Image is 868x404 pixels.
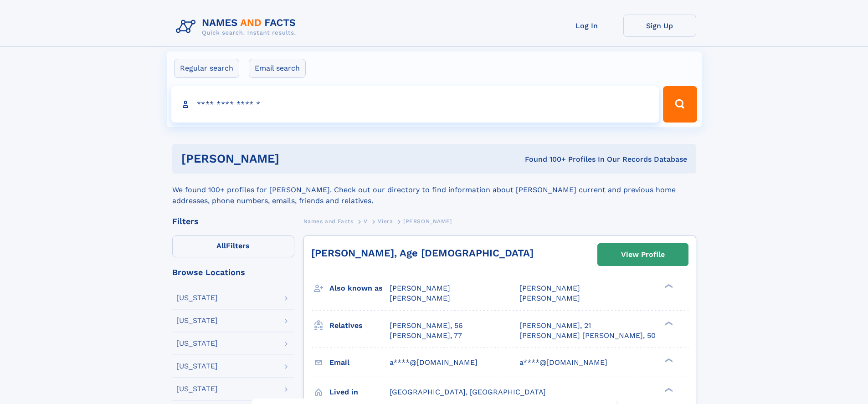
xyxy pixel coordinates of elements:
img: Logo Names and Facts [172,15,303,39]
label: Filters [172,235,294,257]
a: [PERSON_NAME], 21 [519,321,591,331]
span: [PERSON_NAME] [403,218,452,225]
div: [US_STATE] [176,317,218,324]
div: [US_STATE] [176,294,218,302]
span: [PERSON_NAME] [390,284,450,292]
a: [PERSON_NAME], Age [DEMOGRAPHIC_DATA] [311,247,534,259]
div: ❯ [663,320,673,326]
div: ❯ [663,357,673,363]
div: Found 100+ Profiles In Our Records Database [402,154,687,164]
input: search input [171,86,659,123]
span: [PERSON_NAME] [519,284,580,292]
a: View Profile [598,244,688,266]
div: [US_STATE] [176,363,218,370]
h3: Also known as [329,281,390,296]
span: [PERSON_NAME] [390,294,450,302]
button: Search Button [663,86,697,123]
a: [PERSON_NAME], 56 [390,321,463,331]
span: Viera [378,218,393,225]
label: Regular search [174,59,239,78]
a: [PERSON_NAME], 77 [390,331,462,341]
span: All [216,241,226,250]
h3: Email [329,355,390,370]
div: View Profile [621,244,665,265]
a: Sign Up [623,15,696,37]
div: ❯ [663,387,673,393]
div: ❯ [663,283,673,289]
a: Viera [378,215,393,227]
a: Log In [550,15,623,37]
h3: Relatives [329,318,390,333]
a: [PERSON_NAME] [PERSON_NAME], 50 [519,331,656,341]
a: V [364,215,368,227]
span: V [364,218,368,225]
span: [PERSON_NAME] [519,294,580,302]
div: [US_STATE] [176,385,218,393]
span: [GEOGRAPHIC_DATA], [GEOGRAPHIC_DATA] [390,388,546,396]
div: [US_STATE] [176,340,218,347]
h1: [PERSON_NAME] [181,153,402,164]
div: Filters [172,217,294,225]
a: Names and Facts [303,215,354,227]
div: We found 100+ profiles for [PERSON_NAME]. Check out our directory to find information about [PERS... [172,174,696,206]
div: Browse Locations [172,268,294,276]
h3: Lived in [329,384,390,400]
label: Email search [249,59,306,78]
